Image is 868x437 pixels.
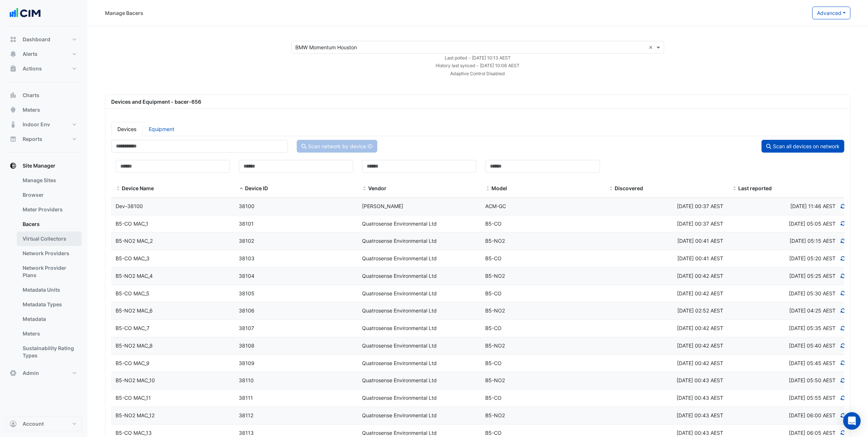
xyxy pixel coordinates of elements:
[17,217,82,231] a: Bacers
[9,65,17,72] app-icon: Actions
[485,360,502,366] span: B5-CO
[116,360,149,366] span: B5-CO MAC_9
[239,430,254,436] span: 38113
[116,186,121,192] span: Device Name
[451,71,505,76] small: Adaptive Control Disabled
[677,255,723,261] span: Tue 16-Jul-2024 09:41 CDT
[368,185,386,191] span: Vendor
[677,342,723,349] span: Tue 16-Jul-2024 09:42 CDT
[9,121,17,128] app-icon: Indoor Env
[9,106,17,114] app-icon: Meters
[362,342,437,349] span: Quatrosense Environmental Ltd
[17,283,82,297] a: Metadata Units
[362,221,437,227] span: Quatrosense Environmental Ltd
[116,412,155,418] span: B5-NO2 MAC_12
[738,185,772,191] span: Last reported
[485,273,505,279] span: B5-NO2
[23,369,39,377] span: Admin
[677,307,723,314] span: Tue 29-Jul-2025 11:52 CDT
[609,186,614,192] span: Discovered
[677,430,723,436] span: Tue 16-Jul-2024 09:43 CDT
[789,290,836,296] span: Discovered at
[485,430,502,436] span: B5-CO
[840,255,846,261] a: Refresh
[239,290,254,296] span: 38105
[9,92,17,99] app-icon: Charts
[362,360,437,366] span: Quatrosense Environmental Ltd
[840,430,846,436] a: Refresh
[116,273,153,279] span: B5-NO2 MAC_4
[840,307,846,314] a: Refresh
[17,297,82,312] a: Metadata Types
[732,186,737,192] span: Last reported
[789,377,836,383] span: Discovered at
[116,307,153,314] span: B5-NO2 MAC_6
[23,65,42,72] span: Actions
[789,255,836,261] span: Discovered at
[6,158,82,173] button: Site Manager
[239,203,254,209] span: 38100
[677,221,723,227] span: Tue 16-Jul-2024 09:37 CDT
[485,395,502,401] span: B5-CO
[23,135,42,143] span: Reports
[239,255,254,261] span: 38103
[762,140,844,153] button: Scan all devices on network
[17,341,82,363] a: Sustainability Rating Types
[789,342,836,349] span: Discovered at
[23,50,38,58] span: Alerts
[143,122,180,136] a: Equipment
[23,36,50,43] span: Dashboard
[485,412,505,418] span: B5-NO2
[6,32,82,47] button: Dashboard
[362,203,403,209] span: [PERSON_NAME]
[6,132,82,146] button: Reports
[485,290,502,296] span: B5-CO
[239,307,254,314] span: 38106
[239,186,244,192] span: Device ID
[116,238,153,244] span: B5-NO2 MAC_2
[485,342,505,349] span: B5-NO2
[6,366,82,380] button: Admin
[105,9,143,17] div: Manage Bacers
[362,290,437,296] span: Quatrosense Environmental Ltd
[362,307,437,314] span: Quatrosense Environmental Ltd
[116,395,151,401] span: B5-CO MAC_11
[677,360,723,366] span: Tue 16-Jul-2024 09:42 CDT
[9,50,17,58] app-icon: Alerts
[840,203,846,209] a: Refresh
[362,412,437,418] span: Quatrosense Environmental Ltd
[23,162,55,169] span: Site Manager
[17,188,82,202] a: Browser
[23,420,44,428] span: Account
[17,202,82,217] a: Meter Providers
[445,55,511,61] small: Wed 10-Sep-2025 19:13 CDT
[6,417,82,431] button: Account
[17,231,82,246] a: Virtual Collectors
[9,162,17,169] app-icon: Site Manager
[362,186,367,192] span: Vendor
[436,63,520,68] small: Wed 10-Sep-2025 19:06 CDT
[116,430,152,436] span: B5-CO MAC_13
[485,307,505,314] span: B5-NO2
[23,92,39,99] span: Charts
[485,238,505,244] span: B5-NO2
[116,377,155,383] span: B5-NO2 MAC_10
[122,185,154,191] span: Device Name
[789,307,836,314] span: Discovered at
[840,221,846,227] a: Refresh
[677,325,723,331] span: Tue 16-Jul-2024 09:42 CDT
[362,377,437,383] span: Quatrosense Environmental Ltd
[239,238,254,244] span: 38102
[840,342,846,349] a: Refresh
[677,395,723,401] span: Tue 16-Jul-2024 09:43 CDT
[107,98,849,106] div: Devices and Equipment - bacer-656
[485,203,506,209] span: ACM-GC
[17,246,82,261] a: Network Providers
[6,173,82,366] div: Site Manager
[677,273,723,279] span: Tue 16-Jul-2024 09:42 CDT
[6,103,82,117] button: Meters
[111,122,143,136] a: Devices
[17,173,82,188] a: Manage Sites
[239,395,253,401] span: 38111
[485,255,502,261] span: B5-CO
